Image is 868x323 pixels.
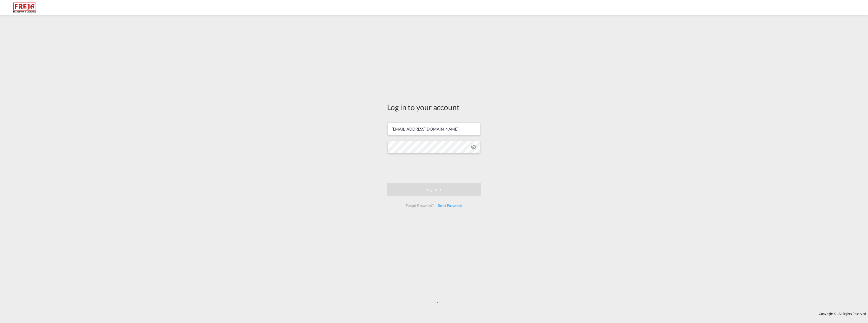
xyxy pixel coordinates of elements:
[387,183,481,196] button: LOGIN
[471,144,477,150] md-icon: icon-eye-off
[387,102,481,112] div: Log in to your account
[388,122,480,135] input: Enter email/phone number
[404,201,436,210] div: Forgot Password?
[396,158,472,178] iframe: reCAPTCHA
[8,2,42,13] img: 586607c025bf11f083711d99603023e7.png
[436,201,464,210] div: Reset Password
